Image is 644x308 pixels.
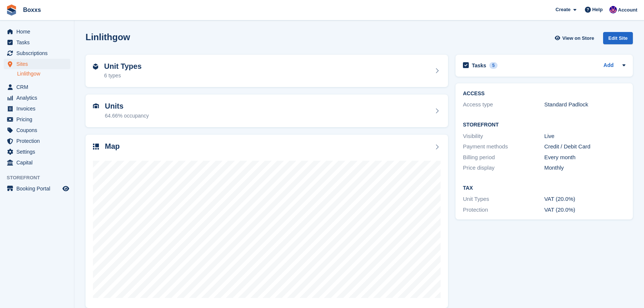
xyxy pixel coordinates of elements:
h2: ACCESS [463,91,625,97]
span: Storefront [7,174,74,182]
a: Add [603,61,614,70]
a: menu [4,136,70,146]
a: View on Store [554,32,597,44]
h2: Unit Types [104,62,142,71]
div: Live [544,132,626,141]
div: Billing period [463,153,544,162]
div: 64.66% occupancy [105,112,149,120]
a: menu [4,125,70,135]
div: VAT (20.0%) [544,206,626,214]
img: map-icn-33ee37083ee616e46c38cad1a60f524a97daa1e2b2c8c0bc3eb3415660979fc1.svg [93,144,99,150]
a: Preview store [61,184,70,193]
a: menu [4,26,70,37]
h2: Linlithgow [86,32,130,42]
span: Create [556,6,570,13]
div: Price display [463,164,544,172]
span: Analytics [16,93,61,103]
span: Help [592,6,603,13]
a: menu [4,103,70,114]
a: menu [4,147,70,157]
div: Protection [463,206,544,214]
div: Standard Padlock [544,100,626,109]
a: menu [4,82,70,92]
span: Pricing [16,114,61,125]
a: menu [4,114,70,125]
div: Credit / Debit Card [544,142,626,151]
a: Boxxs [20,4,44,16]
span: CRM [16,82,61,92]
a: menu [4,48,70,58]
span: Subscriptions [16,48,61,58]
span: View on Store [562,35,594,42]
div: VAT (20.0%) [544,195,626,203]
div: Every month [544,153,626,162]
h2: Storefront [463,122,625,128]
a: Units 64.66% occupancy [86,94,448,127]
h2: Tasks [472,62,486,69]
a: Unit Types 6 types [86,55,448,87]
div: Monthly [544,164,626,172]
a: menu [4,59,70,69]
div: Visibility [463,132,544,141]
span: Invoices [16,103,61,114]
span: Settings [16,147,61,157]
a: Linlithgow [17,70,70,77]
div: 5 [489,62,498,69]
span: Capital [16,157,61,168]
a: menu [4,183,70,194]
a: menu [4,157,70,168]
span: Home [16,26,61,37]
a: Edit Site [603,32,633,47]
img: Jamie Malcolm [609,6,617,13]
div: 6 types [104,72,142,80]
span: Coupons [16,125,61,135]
a: menu [4,37,70,48]
h2: Map [105,142,120,151]
span: Sites [16,59,61,69]
div: Payment methods [463,142,544,151]
h2: Units [105,102,149,110]
h2: Tax [463,185,625,191]
img: unit-icn-7be61d7bf1b0ce9d3e12c5938cc71ed9869f7b940bace4675aadf7bd6d80202e.svg [93,103,99,109]
img: unit-type-icn-2b2737a686de81e16bb02015468b77c625bbabd49415b5ef34ead5e3b44a266d.svg [93,64,98,70]
span: Booking Portal [16,183,61,194]
span: Account [618,6,637,14]
span: Protection [16,136,61,146]
a: menu [4,93,70,103]
span: Tasks [16,37,61,48]
div: Unit Types [463,195,544,203]
div: Edit Site [603,32,633,44]
img: stora-icon-8386f47178a22dfd0bd8f6a31ec36ba5ce8667c1dd55bd0f319d3a0aa187defe.svg [6,4,17,16]
div: Access type [463,100,544,109]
